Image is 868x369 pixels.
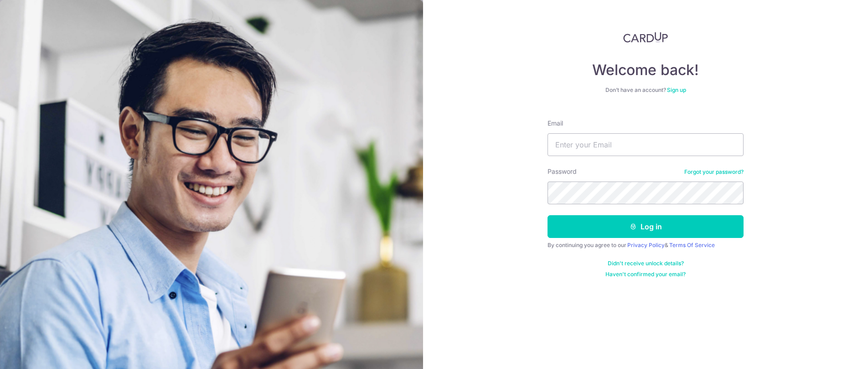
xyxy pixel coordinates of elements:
a: Haven't confirmed your email? [605,271,686,278]
label: Password [548,167,577,176]
div: By continuing you agree to our & [548,242,744,249]
input: Enter your Email [548,133,744,156]
a: Forgot your password? [684,168,744,176]
a: Terms Of Service [669,242,715,248]
a: Didn't receive unlock details? [608,260,684,267]
h4: Welcome back! [548,61,744,79]
button: Log in [548,215,744,238]
img: CardUp Logo [623,32,668,43]
a: Sign up [667,86,686,93]
label: Email [548,119,563,128]
div: Don’t have an account? [548,86,744,94]
a: Privacy Policy [627,242,665,248]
